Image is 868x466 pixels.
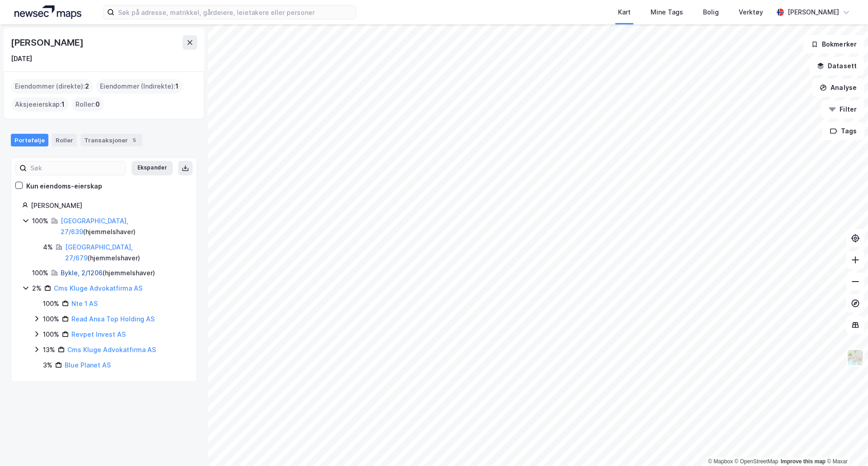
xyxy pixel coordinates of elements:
button: Datasett [809,57,864,75]
input: Søk [27,161,126,175]
a: [GEOGRAPHIC_DATA], 27/679 [65,243,133,262]
span: 1 [61,99,65,110]
div: Eiendommer (direkte) : [11,79,93,94]
div: 100% [43,329,59,340]
a: Read Ansa Top Holding AS [71,315,155,323]
div: 3% [43,360,52,371]
iframe: Chat Widget [823,423,868,466]
div: Roller [52,134,77,146]
div: [PERSON_NAME] [11,35,85,50]
span: 2 [85,81,89,92]
div: Kart [618,7,631,18]
div: [PERSON_NAME] [788,7,839,18]
div: Kontrollprogram for chat [823,423,868,466]
input: Søk på adresse, matrikkel, gårdeiere, leietakere eller personer [114,5,356,19]
div: Transaksjoner [80,134,142,146]
button: Filter [821,100,864,118]
span: 0 [95,99,100,110]
div: Eiendommer (Indirekte) : [96,79,182,94]
div: Verktøy [739,7,763,18]
a: OpenStreetMap [735,458,778,465]
a: Mapbox [708,458,733,465]
span: 1 [175,81,179,92]
div: [DATE] [11,53,32,64]
div: 100% [43,314,59,325]
div: Portefølje [11,134,48,146]
a: Nte 1 AS [71,300,98,307]
button: Analyse [812,79,864,97]
div: 4% [43,242,53,253]
div: ( hjemmelshaver ) [61,216,186,237]
a: Cms Kluge Advokatfirma AS [54,284,142,292]
div: [PERSON_NAME] [31,200,186,211]
div: Mine Tags [651,7,683,18]
div: 13% [43,344,55,355]
div: 100% [32,216,48,226]
div: Kun eiendoms-eierskap [26,181,102,192]
div: ( hjemmelshaver ) [61,268,155,278]
img: Z [847,349,864,366]
div: 2% [32,283,42,294]
a: Bykle, 2/1206 [61,269,103,277]
a: Improve this map [781,458,826,465]
div: Bolig [703,7,719,18]
div: 100% [32,268,48,278]
button: Tags [822,122,864,140]
div: 100% [43,298,59,309]
a: Revpet Invest AS [71,330,126,338]
div: ( hjemmelshaver ) [65,242,186,264]
button: Ekspander [132,161,173,175]
a: [GEOGRAPHIC_DATA], 27/639 [61,217,128,235]
div: Aksjeeierskap : [11,97,68,112]
div: 5 [130,136,139,145]
button: Bokmerker [803,35,864,53]
div: Roller : [72,97,104,112]
a: Cms Kluge Advokatfirma AS [67,346,156,353]
a: Blue Planet AS [65,361,111,369]
img: logo.a4113a55bc3d86da70a041830d287a7e.svg [14,5,81,19]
